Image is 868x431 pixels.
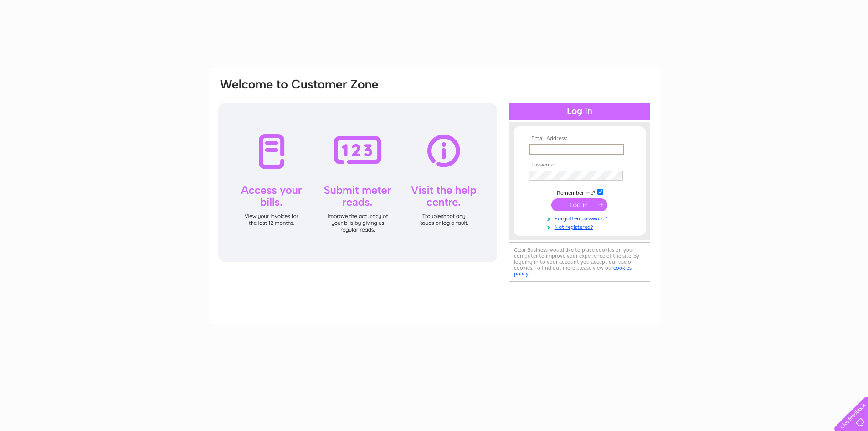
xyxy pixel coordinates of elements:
[509,242,650,282] div: Clear Business would like to place cookies on your computer to improve your experience of the sit...
[514,265,632,277] a: cookies policy
[527,135,632,142] th: Email Address:
[527,187,632,197] td: Remember me?
[527,162,632,168] th: Password:
[529,222,632,231] a: Not registered?
[551,198,607,211] input: Submit
[529,213,632,222] a: Forgotten password?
